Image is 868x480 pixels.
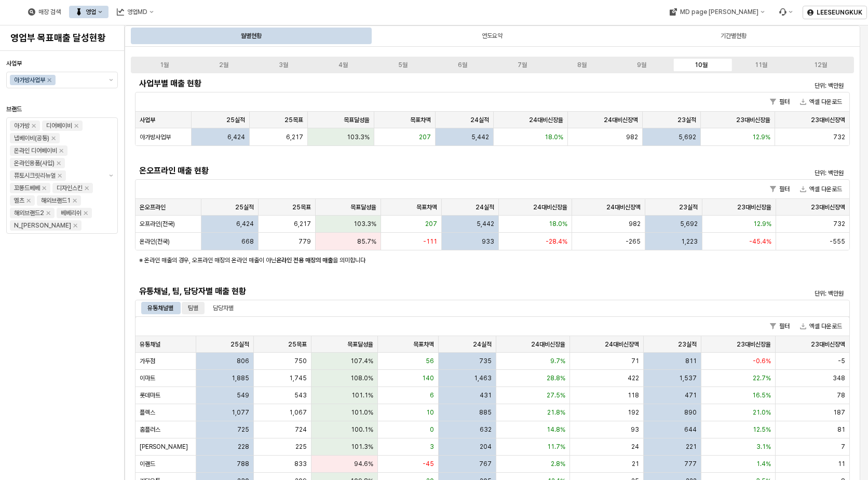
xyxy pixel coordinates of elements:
span: 2.8% [551,460,565,468]
span: 811 [685,357,697,365]
span: -111 [423,237,437,246]
span: 23대비신장액 [811,203,845,211]
span: 목표달성율 [350,203,376,211]
span: 1,885 [232,374,249,382]
span: 24 [631,443,639,451]
span: 이랜드 [140,460,155,468]
p: 단위: 백만원 [677,168,844,178]
span: 228 [238,443,249,451]
span: 6,424 [227,133,245,141]
span: 101.1% [351,391,373,399]
span: -5 [838,357,845,365]
span: 23대비신장율 [737,203,771,211]
div: 해외브랜드2 [14,208,44,218]
span: 1,067 [289,408,307,417]
div: 영업 [69,6,108,18]
span: 779 [299,237,311,246]
strong: 온라인 전용 매장의 매출 [276,257,333,264]
div: 담당자별 [207,302,240,314]
div: Menu item 6 [772,6,798,18]
span: 목표차액 [410,116,431,124]
label: 11월 [731,60,791,70]
span: 933 [482,237,494,246]
label: 1월 [134,60,194,70]
div: Remove 꼬똥드베베 [42,186,46,190]
div: MD page [PERSON_NAME] [680,8,758,16]
span: 103.3% [354,220,376,228]
span: 6 [430,391,434,399]
span: 아가방사업부 [140,133,171,141]
span: 온오프라인 [140,203,166,211]
span: 644 [684,425,697,434]
span: 3.1% [756,443,771,451]
div: 4월 [338,61,348,69]
span: 735 [479,357,492,365]
div: 9월 [637,61,646,69]
span: 9.7% [550,357,565,365]
main: App Frame [125,25,868,480]
span: 204 [480,443,492,451]
span: 192 [628,408,639,417]
div: 기간별현황 [721,30,747,42]
span: 103.3% [347,133,370,141]
span: 롯데마트 [140,391,160,399]
span: 431 [480,391,492,399]
span: -265 [626,237,641,246]
span: 1,223 [681,237,698,246]
span: 오프라인(전국) [140,220,175,228]
div: 매장 검색 [38,8,61,16]
div: 5월 [398,61,408,69]
span: 플렉스 [140,408,155,417]
span: 118 [628,391,639,399]
button: 영업MD [111,6,160,18]
span: 11 [838,460,845,468]
span: 348 [833,374,845,382]
div: 3월 [279,61,288,69]
span: 788 [237,460,249,468]
div: 11월 [755,61,767,69]
span: 유통채널 [140,340,160,349]
label: 7월 [493,60,552,70]
h4: 영업부 목표매출 달성현황 [10,33,114,43]
p: 단위: 백만원 [677,289,844,298]
span: 93 [631,425,639,434]
div: N_[PERSON_NAME] [14,220,71,231]
div: 유통채널별 [141,302,180,314]
span: 이마트 [140,374,155,382]
label: 12월 [791,60,850,70]
div: Remove 해외브랜드1 [73,198,77,203]
span: 750 [294,357,307,365]
span: 101.0% [351,408,373,417]
span: 632 [480,425,492,434]
div: 디자인스킨 [57,183,83,193]
div: Remove N_이야이야오 [73,223,77,228]
span: 23실적 [678,340,697,349]
span: 5,442 [471,133,489,141]
span: 890 [684,408,697,417]
span: 724 [295,425,307,434]
div: Remove 온라인용품(사입) [57,161,61,165]
div: Remove 해외브랜드2 [46,211,50,215]
span: 725 [237,425,249,434]
span: 홈플러스 [140,425,160,434]
div: 매장 검색 [22,6,67,18]
div: Remove 퓨토시크릿리뉴얼 [58,174,62,178]
div: 담당자별 [213,302,234,314]
span: -0.6% [753,357,771,365]
span: 22.7% [753,374,771,382]
button: 필터 [766,96,794,108]
span: 27.5% [547,391,565,399]
div: 온라인 디어베이비 [14,145,57,156]
button: LEESEUNGKUK [803,6,867,19]
span: 24대비신장율 [529,116,563,124]
span: 549 [237,391,249,399]
span: 브랜드 [6,105,22,113]
div: 7월 [518,61,527,69]
span: 10 [426,408,434,417]
span: 25목표 [292,203,311,211]
span: 23대비신장율 [736,116,770,124]
div: 영업 [86,8,96,16]
span: 732 [833,220,845,228]
h5: 유통채널, 팀, 담당자별 매출 현황 [139,286,667,297]
div: 6월 [458,61,467,69]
